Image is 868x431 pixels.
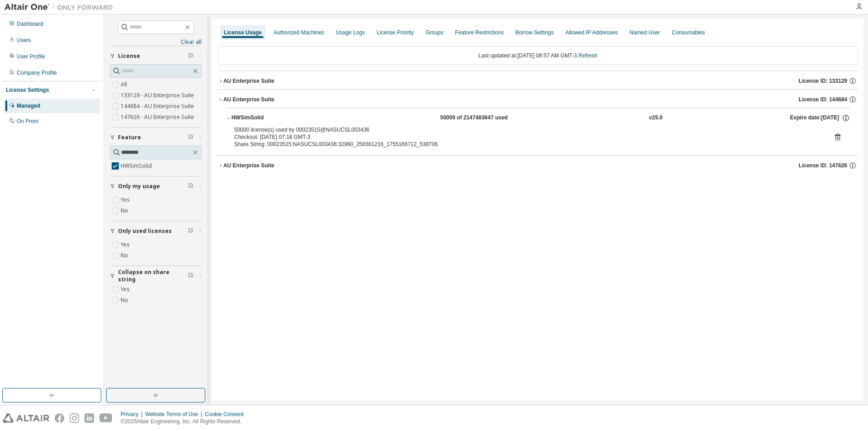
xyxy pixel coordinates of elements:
[17,118,38,125] div: On Prem
[218,46,858,65] div: Last updated at: [DATE] 08:57 AM GMT-3
[205,411,249,418] div: Cookie Consent
[121,411,145,418] div: Privacy
[5,3,118,12] img: Altair One
[121,101,196,112] label: 144684 - AU Enterprise Suite
[629,29,660,36] div: Named User
[121,90,196,101] label: 133129 - AU Enterprise Suite
[234,133,820,141] div: Checkout: [DATE] 07:18 GMT-3
[118,134,141,141] span: Feature
[188,134,193,141] span: Clear filter
[121,161,154,171] label: HWSimSolid
[223,162,274,169] div: AU Enterprise Suite
[455,29,504,36] div: Feature Restrictions
[336,29,365,36] div: Usage Logs
[17,20,43,28] div: Dashboard
[799,162,847,169] span: License ID: 147626
[17,102,40,109] div: Managed
[223,77,274,85] div: AU Enterprise Suite
[188,227,193,235] span: Clear filter
[790,114,850,122] div: Expire date: [DATE]
[579,52,598,59] a: Refresh
[188,183,193,190] span: Clear filter
[55,413,64,423] img: facebook.svg
[566,29,618,36] div: Allowed IP Addresses
[188,272,193,279] span: Clear filter
[118,227,172,235] span: Only used licenses
[110,176,202,196] button: Only my usage
[3,413,49,423] img: altair_logo.svg
[649,114,663,122] div: v25.0
[121,418,249,426] p: © 2025 Altair Engineering, Inc. All Rights Reserved.
[85,413,94,423] img: linkedin.svg
[118,52,140,60] span: License
[110,38,202,46] a: Clear all
[234,126,820,133] div: 50000 license(s) used by 00023515@NASUCSL003436
[218,90,858,109] button: AU Enterprise SuiteLicense ID: 144684
[799,96,847,103] span: License ID: 144684
[110,221,202,241] button: Only used licenses
[274,29,324,36] div: Authorized Machines
[218,156,858,175] button: AU Enterprise SuiteLicense ID: 147626
[672,29,705,36] div: Consumables
[121,250,130,261] label: No
[6,86,49,94] div: License Settings
[110,128,202,147] button: Feature
[121,194,132,205] label: Yes
[377,29,414,36] div: License Priority
[223,96,274,103] div: AU Enterprise Suite
[118,183,160,190] span: Only my usage
[515,29,554,36] div: Borrow Settings
[425,29,443,36] div: Groups
[226,108,850,128] button: HWSimSolid50000 of 2147483647 usedv25.0Expire date:[DATE]
[110,266,202,286] button: Collapse on share string
[110,46,202,66] button: License
[121,112,196,123] label: 147626 - AU Enterprise Suite
[121,239,132,250] label: Yes
[188,52,193,60] span: Clear filter
[218,71,858,91] button: AU Enterprise SuiteLicense ID: 133129
[799,77,847,85] span: License ID: 133129
[234,141,820,148] div: Share String: 00023515:NASUCSL003436:32960_256561216_1755166712_538706
[121,205,130,216] label: No
[17,37,31,44] div: Users
[231,114,313,122] div: HWSimSolid
[99,413,113,423] img: youtube.svg
[70,413,79,423] img: instagram.svg
[121,295,130,306] label: No
[121,79,129,90] label: All
[17,69,57,76] div: Company Profile
[440,114,522,122] div: 50000 of 2147483647 used
[224,29,262,36] div: License Usage
[118,269,188,283] span: Collapse on share string
[17,53,45,60] div: User Profile
[145,411,205,418] div: Website Terms of Use
[121,284,132,295] label: Yes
